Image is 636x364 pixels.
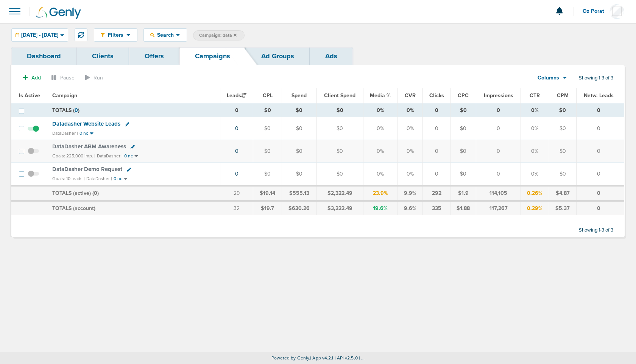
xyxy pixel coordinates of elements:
[476,140,521,163] td: 0
[576,201,624,215] td: 0
[316,103,363,117] td: $0
[576,186,624,201] td: 0
[227,92,246,99] span: Leads
[220,201,253,215] td: 32
[484,92,513,99] span: Impressions
[521,103,549,117] td: 0%
[450,103,476,117] td: $0
[235,148,238,154] a: 0
[423,186,450,201] td: 292
[48,103,220,117] td: TOTALS ( )
[253,140,282,163] td: $0
[476,201,521,215] td: 117,267
[52,131,78,136] small: DataDasher |
[549,117,576,140] td: $0
[253,103,282,117] td: $0
[253,186,282,201] td: $19.14
[363,117,397,140] td: 0%
[423,201,450,215] td: 335
[405,92,416,99] span: CVR
[398,140,423,163] td: 0%
[576,103,624,117] td: 0
[429,92,444,99] span: Clicks
[476,186,521,201] td: 114,105
[538,74,559,82] span: Columns
[423,163,450,186] td: 0
[179,47,246,65] a: Campaigns
[476,117,521,140] td: 0
[52,120,120,127] span: Datadasher Website Leads
[549,201,576,215] td: $5.37
[450,117,476,140] td: $0
[310,355,333,361] span: | App v4.2.1
[583,9,609,14] span: Oz Porat
[48,186,220,201] td: TOTALS (active) ( )
[76,47,129,65] a: Clients
[579,227,613,233] span: Showing 1-3 of 3
[579,75,613,81] span: Showing 1-3 of 3
[557,92,569,99] span: CPM
[549,186,576,201] td: $4.87
[576,140,624,163] td: 0
[19,92,40,99] span: Is Active
[310,47,353,65] a: Ads
[52,92,77,99] span: Campaign
[36,7,81,19] img: Genly
[549,103,576,117] td: $0
[235,125,238,132] a: 0
[363,140,397,163] td: 0%
[521,201,549,215] td: 0.29%
[423,103,450,117] td: 0
[450,163,476,186] td: $0
[423,117,450,140] td: 0
[263,92,273,99] span: CPL
[52,153,95,159] small: Goals: 225,000 imp. |
[363,163,397,186] td: 0%
[75,107,78,114] span: 0
[291,92,307,99] span: Spend
[48,201,220,215] td: TOTALS (account)
[105,32,126,38] span: Filters
[154,32,176,38] span: Search
[363,103,397,117] td: 0%
[316,140,363,163] td: $0
[114,176,122,182] small: 0 nc
[52,166,122,173] span: DataDasher Demo Request
[363,186,397,201] td: 23.9%
[282,186,316,201] td: $555.13
[199,32,237,39] span: Campaign: data
[398,186,423,201] td: 9.9%
[576,117,624,140] td: 0
[282,201,316,215] td: $630.26
[282,103,316,117] td: $0
[220,103,253,117] td: 0
[52,176,85,182] small: Goals: 10 leads |
[549,140,576,163] td: $0
[476,163,521,186] td: 0
[398,201,423,215] td: 9.6%
[521,117,549,140] td: 0%
[370,92,391,99] span: Media %
[21,33,58,38] span: [DATE] - [DATE]
[282,117,316,140] td: $0
[253,163,282,186] td: $0
[324,92,355,99] span: Client Spend
[476,103,521,117] td: 0
[530,92,540,99] span: CTR
[398,103,423,117] td: 0%
[282,163,316,186] td: $0
[11,47,76,65] a: Dashboard
[521,163,549,186] td: 0%
[521,140,549,163] td: 0%
[458,92,469,99] span: CPC
[253,201,282,215] td: $19.7
[316,186,363,201] td: $2,322.49
[316,163,363,186] td: $0
[423,140,450,163] td: 0
[220,186,253,201] td: 29
[124,153,133,159] small: 0 nc
[359,355,365,361] span: | ...
[363,201,397,215] td: 19.6%
[521,186,549,201] td: 0.26%
[316,117,363,140] td: $0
